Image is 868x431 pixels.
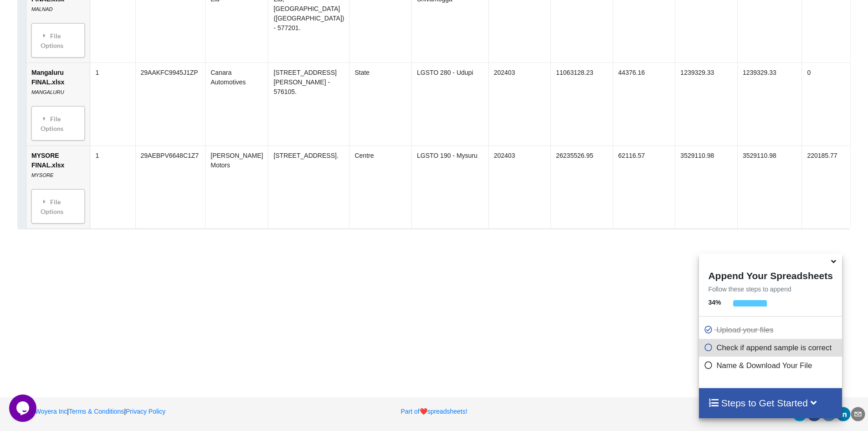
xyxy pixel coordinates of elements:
div: twitter [792,407,807,421]
div: File Options [34,109,82,138]
td: 44376.16 [613,62,675,145]
h4: Steps to Get Started [708,397,832,409]
td: 202403 [488,145,551,228]
div: linkedin [836,407,851,421]
span: heart [420,408,427,415]
td: 1 [90,145,135,228]
td: 29AEBPV6648C1Z7 [135,145,205,228]
td: LGSTO 280 - Udupi [411,62,488,145]
td: 29AAKFC9945J1ZP [135,62,205,145]
h4: Append Your Spreadsheets [699,268,842,281]
td: State [349,62,412,145]
td: 62116.57 [613,145,675,228]
p: Check if append sample is correct [704,342,839,353]
td: 26235526.95 [551,145,613,228]
td: 1239329.33 [737,62,802,145]
a: Part ofheartspreadsheets! [401,408,467,415]
td: 3529110.98 [737,145,802,228]
div: facebook [807,407,822,421]
td: [STREET_ADDRESS]. [268,145,349,228]
a: Privacy Policy [126,408,165,415]
td: MYSORE FINAL.xlsx [26,145,90,228]
i: MALNAD [31,6,53,12]
td: 3529110.98 [675,145,738,228]
i: MANGALURU [31,89,64,95]
td: 1239329.33 [675,62,738,145]
i: MYSORE [31,172,54,178]
iframe: chat widget [9,395,38,422]
td: [STREET_ADDRESS][PERSON_NAME] - 576105. [268,62,349,145]
td: Canara Automotives [205,62,268,145]
p: Follow these steps to append [699,285,842,294]
a: Terms & Conditions [69,408,124,415]
td: 1 [90,62,135,145]
p: Name & Download Your File [704,360,839,371]
td: 11063128.23 [551,62,613,145]
td: 202403 [488,62,551,145]
div: File Options [34,26,82,55]
td: LGSTO 190 - Mysuru [411,145,488,228]
td: Mangaluru FINAL.xlsx [26,62,90,145]
td: 0 [802,62,864,145]
div: File Options [34,192,82,221]
div: reddit [822,407,836,421]
b: 34 % [708,299,721,306]
td: 220185.77 [802,145,864,228]
a: 2025Woyera Inc [10,408,67,415]
p: Upload your files [704,324,839,336]
td: [PERSON_NAME] Motors [205,145,268,228]
td: Centre [349,145,412,228]
p: | | [10,407,285,416]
